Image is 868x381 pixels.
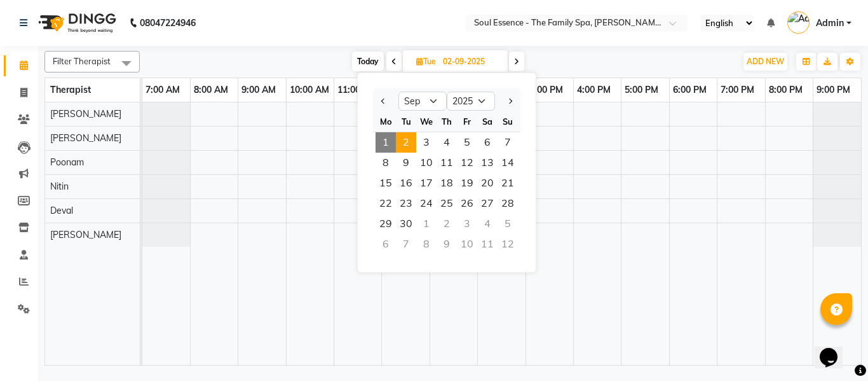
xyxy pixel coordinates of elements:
[437,214,457,234] div: Thursday, October 2, 2025
[747,57,784,66] span: ADD NEW
[457,132,477,153] span: 5
[50,181,69,192] span: Nitin
[498,193,518,214] span: 28
[376,193,396,214] div: Monday, September 22, 2025
[437,234,457,254] div: Thursday, October 9, 2025
[396,193,416,214] span: 23
[477,132,498,153] div: Saturday, September 6, 2025
[376,234,396,254] div: Monday, October 6, 2025
[50,84,91,95] span: Therapist
[498,173,518,193] span: 21
[191,81,231,99] a: 8:00 AM
[416,193,437,214] div: Wednesday, September 24, 2025
[477,173,498,193] span: 20
[437,111,457,132] div: Th
[396,111,416,132] div: Tu
[376,153,396,173] div: Monday, September 8, 2025
[437,132,457,153] span: 4
[437,193,457,214] div: Thursday, September 25, 2025
[457,173,477,193] div: Friday, September 19, 2025
[457,193,477,214] span: 26
[396,132,416,153] div: Tuesday, September 2, 2025
[413,57,439,66] span: Tue
[334,81,380,99] a: 11:00 AM
[766,81,806,99] a: 8:00 PM
[140,5,196,41] b: 08047224946
[447,92,495,111] select: Select year
[376,132,396,153] span: 1
[477,214,498,234] div: Saturday, October 4, 2025
[477,193,498,214] span: 27
[457,214,477,234] div: Friday, October 3, 2025
[743,53,787,71] button: ADD NEW
[457,234,477,254] div: Friday, October 10, 2025
[396,214,416,234] div: Tuesday, September 30, 2025
[670,81,710,99] a: 6:00 PM
[498,132,518,153] div: Sunday, September 7, 2025
[813,81,853,99] a: 9:00 PM
[437,193,457,214] span: 25
[498,214,518,234] div: Sunday, October 5, 2025
[396,153,416,173] div: Tuesday, September 9, 2025
[457,173,477,193] span: 19
[376,193,396,214] span: 22
[50,156,84,168] span: Poonam
[477,153,498,173] span: 13
[416,132,437,153] div: Wednesday, September 3, 2025
[439,52,503,71] input: 2025-09-02
[50,132,121,144] span: [PERSON_NAME]
[416,132,437,153] span: 3
[498,111,518,132] div: Su
[396,173,416,193] span: 16
[32,5,119,41] img: logo
[498,132,518,153] span: 7
[457,132,477,153] div: Friday, September 5, 2025
[498,173,518,193] div: Sunday, September 21, 2025
[498,153,518,173] span: 14
[717,81,757,99] a: 7:00 PM
[437,153,457,173] div: Thursday, September 11, 2025
[376,153,396,173] span: 8
[621,81,661,99] a: 5:00 PM
[376,132,396,153] div: Monday, September 1, 2025
[477,173,498,193] div: Saturday, September 20, 2025
[352,52,384,71] span: Today
[815,330,855,368] iframe: chat widget
[477,153,498,173] div: Saturday, September 13, 2025
[396,173,416,193] div: Tuesday, September 16, 2025
[396,132,416,153] span: 2
[574,81,614,99] a: 4:00 PM
[376,214,396,234] div: Monday, September 29, 2025
[498,153,518,173] div: Sunday, September 14, 2025
[398,92,447,111] select: Select month
[376,173,396,193] div: Monday, September 15, 2025
[526,81,566,99] a: 3:00 PM
[396,153,416,173] span: 9
[416,153,437,173] span: 10
[287,81,332,99] a: 10:00 AM
[53,56,111,66] span: Filter Therapist
[396,214,416,234] span: 30
[477,234,498,254] div: Saturday, October 11, 2025
[437,173,457,193] div: Thursday, September 18, 2025
[376,173,396,193] span: 15
[376,214,396,234] span: 29
[477,193,498,214] div: Saturday, September 27, 2025
[457,153,477,173] span: 12
[477,111,498,132] div: Sa
[498,193,518,214] div: Sunday, September 28, 2025
[437,132,457,153] div: Thursday, September 4, 2025
[416,214,437,234] div: Wednesday, October 1, 2025
[477,132,498,153] span: 6
[396,234,416,254] div: Tuesday, October 7, 2025
[238,81,279,99] a: 9:00 AM
[416,193,437,214] span: 24
[416,111,437,132] div: We
[437,173,457,193] span: 18
[437,153,457,173] span: 11
[142,81,183,99] a: 7:00 AM
[787,11,810,34] img: Admin
[457,193,477,214] div: Friday, September 26, 2025
[416,173,437,193] div: Wednesday, September 17, 2025
[50,205,73,216] span: Deval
